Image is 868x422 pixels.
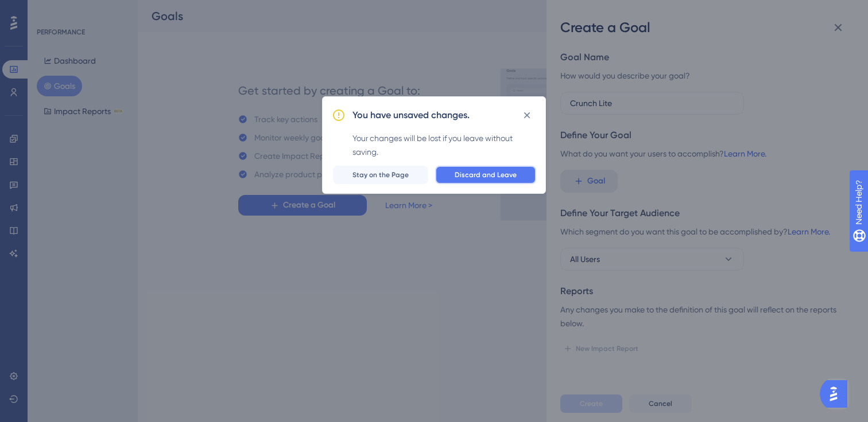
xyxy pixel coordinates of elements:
[27,3,72,17] span: Need Help?
[352,170,409,179] span: Stay on the Page
[352,108,470,122] h2: You have unsaved changes.
[820,377,854,411] iframe: UserGuiding AI Assistant Launcher
[352,131,536,159] div: Your changes will be lost if you leave without saving.
[455,170,517,179] span: Discard and Leave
